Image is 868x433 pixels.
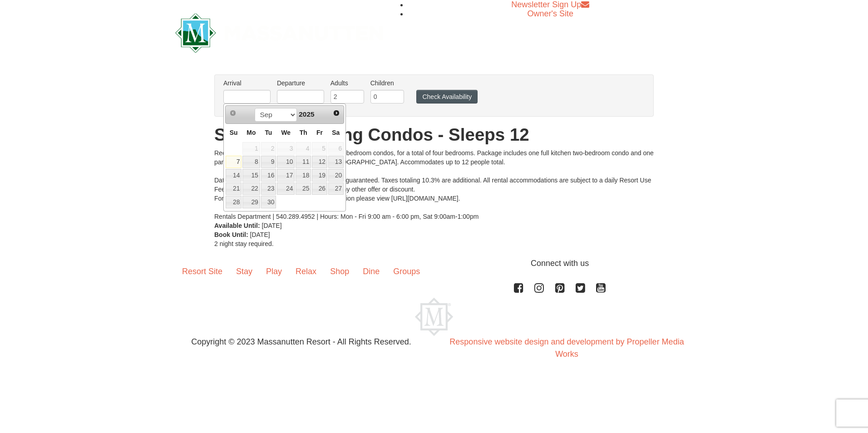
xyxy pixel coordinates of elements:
td: available [295,168,311,182]
img: Massanutten Resort Logo [175,13,383,53]
td: available [242,195,260,209]
td: available [295,182,311,196]
a: Owner's Site [528,9,573,18]
td: available [242,182,260,196]
span: 2 night stay required. [214,240,274,247]
td: available [311,182,328,196]
div: Receive 10% off for booking two adjoining two-bedroom condos, for a total of four bedrooms. Packa... [214,148,654,221]
span: Monday [247,129,256,136]
a: 19 [312,169,327,182]
a: 27 [328,182,344,195]
td: available [261,168,277,182]
a: Prev [227,107,239,119]
a: Stay [229,257,259,285]
label: Children [370,79,404,88]
td: available [311,168,328,182]
a: 16 [261,169,276,182]
button: Check Availability [416,90,478,103]
a: 11 [296,156,311,168]
td: unAvailable [242,142,260,155]
td: available [225,155,242,169]
strong: Book Until: [214,231,248,238]
td: unAvailable [328,142,344,155]
span: 2025 [299,110,314,118]
a: 30 [261,196,276,208]
img: Massanutten Resort Logo [415,298,453,336]
span: 1 [242,142,260,155]
a: 12 [312,156,327,168]
span: Prev [229,109,237,117]
span: 4 [296,142,311,155]
label: Adults [330,79,364,88]
a: 24 [277,182,295,195]
a: 26 [312,182,327,195]
a: Next [330,107,343,119]
a: 18 [296,169,311,182]
a: 28 [226,196,242,208]
span: Thursday [300,129,307,136]
p: Connect with us [175,257,693,270]
a: 23 [261,182,276,195]
td: available [276,168,295,182]
td: unAvailable [261,142,277,155]
span: Next [333,109,340,117]
td: available [295,155,311,169]
a: 10 [277,156,295,168]
a: 22 [242,182,260,195]
strong: Available Until: [214,222,260,229]
span: 5 [312,142,327,155]
a: Play [259,257,289,285]
label: Arrival [223,79,271,88]
a: 13 [328,156,344,168]
span: 2 [261,142,276,155]
td: available [311,155,328,169]
h1: Summit Adjoining Condos - Sleeps 12 [214,126,654,144]
a: 15 [242,169,260,182]
span: [DATE] [262,222,282,229]
td: available [261,182,277,196]
td: available [242,168,260,182]
a: Responsive website design and development by Propeller Media Works [449,337,684,359]
span: Wednesday [281,129,291,136]
p: Copyright © 2023 Massanutten Resort - All Rights Reserved. [168,336,434,348]
a: 8 [242,156,260,168]
td: unAvailable [311,142,328,155]
a: 20 [328,169,344,182]
span: [DATE] [250,231,270,238]
a: 7 [226,156,242,168]
td: available [276,155,295,169]
span: Friday [316,129,323,136]
span: Tuesday [265,129,272,136]
a: 17 [277,169,295,182]
label: Departure [277,79,324,88]
a: Groups [386,257,427,285]
td: available [328,155,344,169]
td: unAvailable [295,142,311,155]
a: Relax [289,257,323,285]
td: available [276,182,295,196]
span: Sunday [230,129,238,136]
a: Shop [323,257,356,285]
a: 14 [226,169,242,182]
a: 29 [242,196,260,208]
span: 3 [277,142,295,155]
a: 21 [226,182,242,195]
td: available [328,182,344,196]
span: Saturday [332,129,340,136]
a: Resort Site [175,257,229,285]
td: available [261,195,277,209]
a: Massanutten Resort [175,21,383,42]
span: 6 [328,142,344,155]
td: available [242,155,260,169]
td: available [328,168,344,182]
td: available [225,168,242,182]
a: 9 [261,156,276,168]
a: 25 [296,182,311,195]
td: available [261,155,277,169]
a: Dine [356,257,386,285]
td: unAvailable [276,142,295,155]
td: available [225,182,242,196]
td: available [225,195,242,209]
